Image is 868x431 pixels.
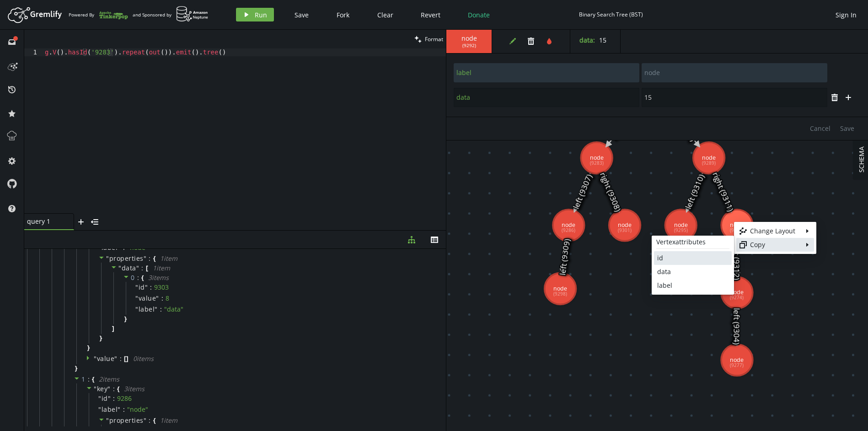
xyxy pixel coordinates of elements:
div: Copy [750,240,800,249]
div: id [657,253,729,263]
div: Change Layout [750,226,800,236]
div: Vertex attributes [654,238,732,246]
div: data [657,267,729,276]
div: label [657,281,729,290]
